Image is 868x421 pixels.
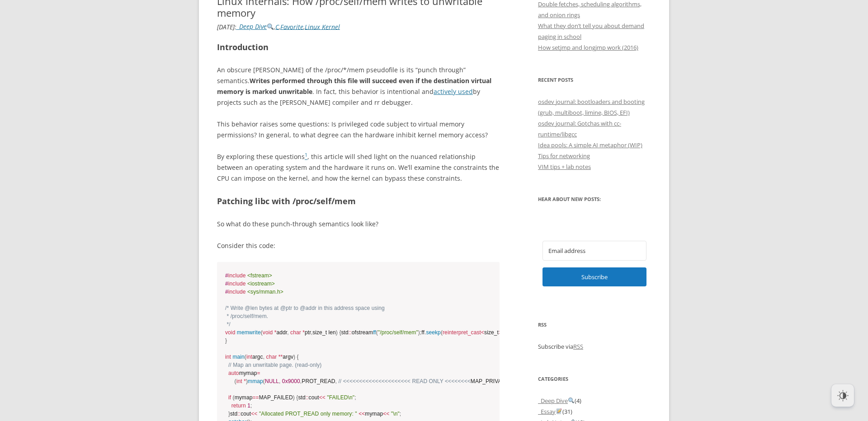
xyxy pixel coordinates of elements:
[556,408,562,414] img: 📝
[267,23,274,30] img: 🔍
[573,342,583,351] a: RSS
[349,329,352,336] span: ::
[441,329,443,336] span: (
[228,394,231,401] span: if
[217,22,340,31] i: : , , ,
[246,354,252,360] span: int
[257,370,260,376] span: =
[293,354,295,360] span: )
[426,329,441,336] span: seekp
[247,289,283,295] span: <sys/mman.h>
[217,195,500,208] h2: Patching libc with /proc/self/mem
[297,354,299,360] span: {
[217,240,500,251] p: Consider this code:
[335,378,337,384] span: ,
[319,394,325,401] span: <<
[354,394,356,401] span: ;
[499,329,502,336] span: >
[279,378,280,384] span: ,
[232,354,244,360] span: main
[246,378,248,384] span: )
[228,281,246,287] span: include
[359,411,365,417] span: <<
[235,378,236,384] span: (
[538,22,644,41] a: What they don’t tell you about demand paging in school
[247,281,275,287] span: <iostream>
[228,289,246,295] span: include
[339,329,341,336] span: {
[228,362,322,368] span: // Map an unwritable page. (read-only)
[217,151,500,184] p: By exploring these questions , this article will shed light on the nuanced relationship between a...
[217,41,500,54] h2: Introduction
[228,370,239,376] span: auto
[311,329,312,336] span: ,
[305,22,340,31] a: Linux Kernel
[481,329,484,336] span: <
[296,394,298,401] span: {
[225,281,275,287] span: #
[266,354,277,360] span: char
[265,378,279,384] span: NULL
[236,378,242,384] span: int
[236,22,274,31] a: _Deep Dive
[263,329,273,336] span: void
[237,329,261,336] span: memwrite
[217,119,500,140] p: This behavior raises some questions: Is privileged code subject to virtual memory permissions? In...
[251,411,257,417] span: <<
[383,411,389,417] span: <<
[282,378,300,384] span: 0x9000
[217,76,491,96] strong: Writes performed through this file will succeed even if the destination virtual memory is marked ...
[259,411,357,417] span: "Allocated PROT_READ only memory: "
[225,354,231,360] span: int
[538,98,645,117] a: osdev journal: bootloaders and booting (grub, multiboot, limine, BIOS, EFI)
[338,378,470,384] span: // <<<<<<<<<<<<<<<<<<<<< READ ONLY <<<<<<<<
[538,406,651,417] li: (31)
[275,22,279,31] a: C
[538,194,651,205] h3: Hear about new posts:
[237,411,241,417] span: ::
[233,394,235,401] span: (
[305,152,307,158] sup: 1
[263,378,265,384] span: (
[538,319,651,330] h3: RSS
[225,289,283,295] span: #
[225,305,385,327] span: /* Write @len bytes at @ptr to @addr in this address space using * /proc/self/mem. */
[252,394,259,401] span: ==
[300,378,302,384] span: ,
[280,22,303,31] a: Favorite
[336,329,338,336] span: )
[538,407,562,416] a: _Essay
[217,22,235,31] time: [DATE]
[247,272,272,279] span: <fstream>
[225,337,227,344] span: }
[250,402,252,409] span: ;
[287,329,288,336] span: ,
[538,397,575,405] a: _Deep Dive
[327,394,354,401] span: "FAILED\n"
[568,398,574,403] img: 🔍
[418,329,420,336] span: )
[228,411,230,417] span: }
[391,411,400,417] span: "\n"
[400,411,401,417] span: ;
[263,354,264,360] span: ,
[228,272,246,279] span: include
[538,341,651,352] p: Subscribe via
[306,394,309,401] span: ::
[376,329,378,336] span: (
[434,87,473,96] a: actively used
[538,374,651,384] h3: Categories
[443,329,481,336] span: reinterpret_cast
[538,141,642,149] a: Idea pools: A simple AI metaphor (WIP)
[542,267,646,286] button: Subscribe
[217,219,500,229] p: So what do these punch-through semantics look like?
[420,329,421,336] span: ;
[293,394,295,401] span: )
[378,329,418,336] span: "/proc/self/mem"
[225,329,235,336] span: void
[225,272,272,279] span: #
[261,329,263,336] span: (
[247,402,250,409] span: 1
[305,152,307,161] a: 1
